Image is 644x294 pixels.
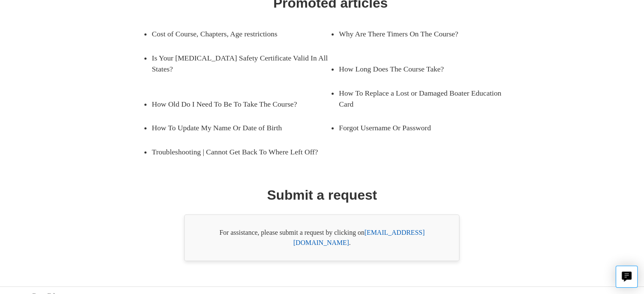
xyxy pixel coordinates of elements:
a: Is Your [MEDICAL_DATA] Safety Certificate Valid In All States? [152,46,330,81]
a: [EMAIL_ADDRESS][DOMAIN_NAME] [293,229,425,246]
div: For assistance, please submit a request by clicking on . [184,214,459,261]
a: How Long Does The Course Take? [339,57,505,81]
a: Why Are There Timers On The Course? [339,22,505,46]
a: How Old Do I Need To Be To Take The Course? [152,92,318,116]
a: How To Update My Name Or Date of Birth [152,116,318,140]
a: How To Replace a Lost or Damaged Boater Education Card [339,81,517,116]
h1: Submit a request [267,185,377,205]
a: Cost of Course, Chapters, Age restrictions [152,22,318,46]
a: Forgot Username Or Password [339,116,505,140]
a: Troubleshooting | Cannot Get Back To Where Left Off? [152,140,330,164]
button: Live chat [616,266,638,288]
